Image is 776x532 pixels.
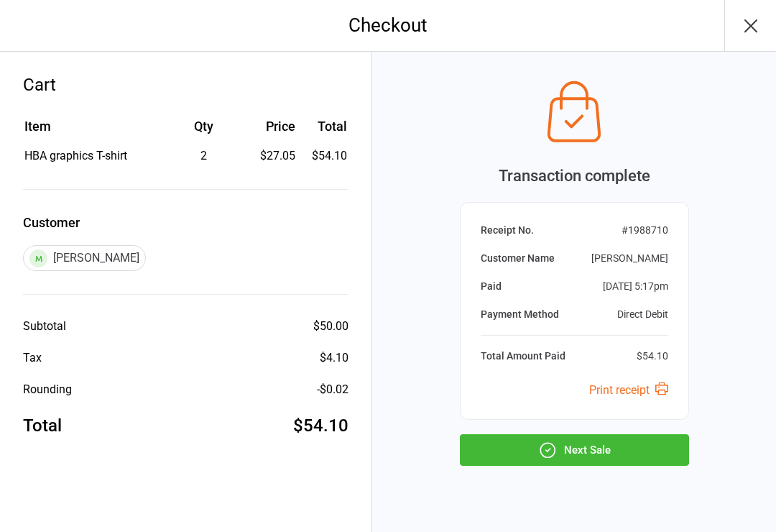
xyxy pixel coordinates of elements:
[603,279,668,294] div: [DATE] 5:17pm
[293,413,348,439] div: $54.10
[313,318,348,335] div: $50.00
[248,147,295,165] div: $27.05
[24,116,160,146] th: Item
[23,381,72,398] div: Rounding
[23,413,62,439] div: Total
[317,381,348,398] div: -$0.02
[481,223,534,238] div: Receipt No.
[23,349,42,367] div: Tax
[248,116,295,136] div: Price
[23,318,66,335] div: Subtotal
[481,307,559,322] div: Payment Method
[481,251,555,266] div: Customer Name
[23,213,348,232] label: Customer
[589,383,668,397] a: Print receipt
[301,147,347,165] td: $54.10
[23,72,348,98] div: Cart
[637,349,668,364] div: $54.10
[591,251,668,266] div: [PERSON_NAME]
[617,307,668,322] div: Direct Debit
[460,164,689,188] div: Transaction complete
[161,116,246,146] th: Qty
[481,279,502,294] div: Paid
[481,349,565,364] div: Total Amount Paid
[161,147,246,165] div: 2
[24,149,127,162] span: HBA graphics T-shirt
[320,349,348,367] div: $4.10
[460,434,689,466] button: Next Sale
[23,245,146,271] div: [PERSON_NAME]
[301,116,347,146] th: Total
[622,223,668,238] div: # 1988710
